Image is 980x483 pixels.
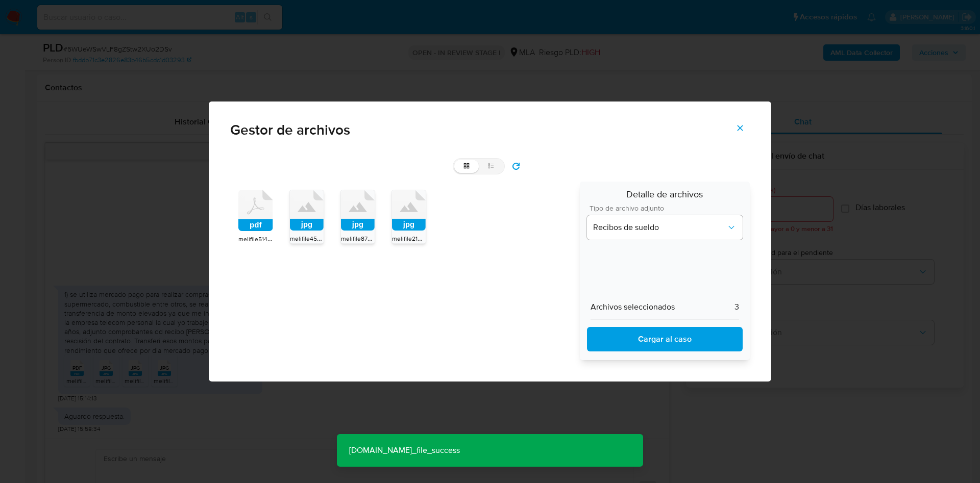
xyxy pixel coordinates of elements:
[587,189,743,205] span: Detalle de archivos
[392,233,483,243] span: melifile2122752551822159515.jpg
[722,116,758,140] button: Cerrar
[590,205,745,212] span: Tipo de archivo adjunto
[290,233,384,243] span: melifile4588787325791734728.jpg
[587,215,743,240] button: document types
[340,190,375,244] div: jpgmelifile8742938034506646915.jpg
[289,190,324,244] div: jpgmelifile4588787325791734728.jpg
[505,158,527,174] button: refresh
[341,233,437,243] span: melifile8742938034506646915.jpg
[587,327,743,351] button: Descargar
[230,123,750,137] span: Gestor de archivos
[593,222,726,233] span: Recibos de sueldo
[591,302,675,312] span: Archivos seleccionados
[238,234,334,244] span: melifile5144297430420523765.pdf
[238,190,273,244] div: pdfmelifile5144297430420523765.pdf
[391,190,426,244] div: jpgmelifile2122752551822159515.jpg
[600,328,729,350] span: Cargar al caso
[734,302,739,312] span: 3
